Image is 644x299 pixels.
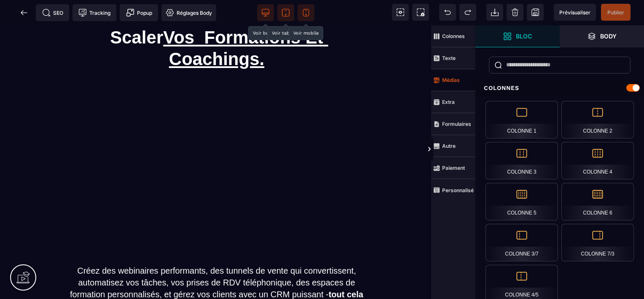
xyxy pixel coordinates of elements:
[431,179,475,201] span: Personnalisé
[257,4,274,21] span: Voir bureau
[431,113,475,135] span: Formulaires
[163,2,328,43] span: Vos Formations Et Coachings.
[439,4,456,21] span: Défaire
[475,80,644,96] div: Colonnes
[486,4,503,21] span: Importer
[607,9,624,16] span: Publier
[559,9,590,16] span: Prévisualiser
[166,8,212,17] span: Réglages Body
[120,4,158,21] span: Créer une alerte modale
[442,187,474,193] strong: Personnalisé
[431,25,475,47] span: Colonnes
[431,47,475,69] span: Texte
[486,101,558,139] div: Colonne 1
[561,101,634,139] div: Colonne 2
[507,4,523,21] span: Nettoyage
[475,25,560,47] span: Ouvrir les blocs
[442,33,465,39] strong: Colonnes
[561,183,634,220] div: Colonne 6
[486,224,558,261] div: Colonne 3/7
[70,237,364,289] text: Créez des webinaires performants, des tunnels de vente qui convertissent, automatisez vos tâches,...
[277,4,294,21] span: Voir tablette
[561,224,634,261] div: Colonne 7/3
[516,33,532,39] strong: Bloc
[442,143,456,149] strong: Autre
[392,4,409,21] span: Voir les composants
[431,157,475,179] span: Paiement
[442,55,456,61] strong: Texte
[601,4,631,21] span: Enregistrer le contenu
[486,183,558,220] div: Colonne 5
[431,135,475,157] span: Autre
[431,91,475,113] span: Extra
[42,8,63,17] span: SEO
[442,77,460,83] strong: Médias
[475,137,484,162] span: Afficher les vues
[161,4,216,21] span: Favicon
[16,4,32,21] span: Retour
[486,142,558,179] div: Colonne 3
[442,165,465,171] strong: Paiement
[527,4,544,21] span: Enregistrer
[459,4,476,21] span: Rétablir
[560,25,644,47] span: Ouvrir les calques
[554,4,596,21] span: Aperçu
[78,8,110,17] span: Tracking
[412,4,429,21] span: Capture d'écran
[442,99,455,105] strong: Extra
[298,4,314,21] span: Voir mobile
[561,142,634,179] div: Colonne 4
[72,4,116,21] span: Code de suivi
[600,33,617,39] strong: Body
[431,69,475,91] span: Médias
[36,4,69,21] span: Métadata SEO
[442,121,471,127] strong: Formulaires
[126,8,152,17] span: Popup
